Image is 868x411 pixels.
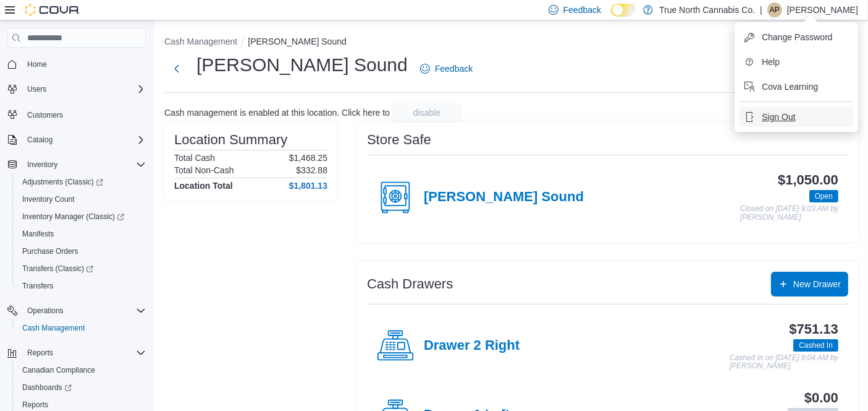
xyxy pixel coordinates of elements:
a: Inventory Manager (Classic) [12,208,151,225]
span: Catalog [22,132,146,147]
button: Sign Out [739,107,853,127]
span: Canadian Compliance [22,365,95,375]
button: Canadian Compliance [12,361,151,379]
p: [PERSON_NAME] [787,2,858,17]
button: Cova Learning [739,77,853,97]
button: Catalog [2,131,151,149]
button: New Drawer [771,272,848,296]
a: Canadian Compliance [17,363,100,378]
h6: Total Non-Cash [174,165,234,175]
span: Home [27,59,47,69]
h3: Store Safe [367,132,431,147]
span: Reports [27,348,53,358]
span: Manifests [17,227,146,241]
button: Catalog [22,132,57,147]
span: Dashboards [22,383,72,392]
span: Operations [22,303,146,318]
a: Inventory Manager (Classic) [17,209,129,224]
button: Transfers [12,277,151,295]
span: Transfers [22,281,53,291]
a: Customers [22,108,68,123]
span: Open [815,191,833,202]
span: Sign Out [762,111,795,123]
h4: $1,801.13 [289,181,327,191]
p: Closed on [DATE] 9:03 AM by [PERSON_NAME] [740,205,838,222]
span: Transfers (Classic) [17,261,146,276]
span: Transfers (Classic) [22,264,93,274]
span: Inventory [22,157,146,172]
h3: $751.13 [790,322,838,337]
button: Next [164,56,189,81]
span: Adjustments (Classic) [22,177,103,187]
img: Cova [25,4,80,16]
a: Cash Management [17,321,90,335]
span: Cash Management [22,323,85,333]
h4: Drawer 2 Right [424,338,520,354]
h3: Location Summary [174,132,287,147]
span: Change Password [762,31,832,43]
span: Reports [22,400,48,410]
span: Customers [22,106,146,122]
button: Customers [2,105,151,123]
span: Feedback [563,4,601,16]
button: Operations [2,302,151,319]
span: AP [770,2,780,17]
h4: [PERSON_NAME] Sound [424,189,584,205]
a: Manifests [17,227,59,241]
h1: [PERSON_NAME] Sound [196,53,408,77]
button: Purchase Orders [12,243,151,260]
button: Manifests [12,225,151,243]
span: Dark Mode [611,17,612,17]
span: Operations [27,306,64,316]
span: Adjustments (Classic) [17,175,146,189]
nav: An example of EuiBreadcrumbs [164,35,858,50]
h3: Cash Drawers [367,277,453,292]
a: Dashboards [12,379,151,396]
span: Cova Learning [762,80,818,93]
h3: $0.00 [804,391,838,405]
button: Inventory Count [12,191,151,208]
a: Purchase Orders [17,244,83,259]
span: Inventory [27,160,57,170]
span: Feedback [435,63,473,75]
span: Dashboards [17,380,146,395]
button: [PERSON_NAME] Sound [248,37,347,46]
button: Cash Management [164,37,237,46]
a: Adjustments (Classic) [12,173,151,191]
a: Transfers (Classic) [17,261,98,276]
p: Cashed In on [DATE] 9:04 AM by [PERSON_NAME] [730,354,838,371]
h6: Total Cash [174,153,215,163]
span: Users [22,82,146,97]
span: Cash Management [17,321,146,335]
button: Operations [22,303,69,318]
a: Transfers (Classic) [12,260,151,277]
span: Transfers [17,279,146,293]
span: Inventory Manager (Classic) [22,212,124,222]
p: $1,468.25 [289,153,327,163]
a: Dashboards [17,380,77,395]
a: Feedback [415,56,478,81]
span: disable [413,106,440,119]
span: Cashed In [799,340,833,351]
a: Adjustments (Classic) [17,175,108,189]
span: Help [762,56,780,68]
span: Inventory Count [22,194,75,204]
p: Cash management is enabled at this location. Click here to [164,108,390,118]
span: Purchase Orders [22,246,78,256]
button: Inventory [2,156,151,173]
span: Users [27,84,46,94]
span: Reports [22,345,146,360]
h3: $1,050.00 [778,173,838,188]
a: Inventory Count [17,192,80,207]
span: Catalog [27,135,53,145]
span: Inventory Count [17,192,146,207]
div: Andrew Patterson [767,2,782,17]
a: Home [22,57,52,72]
span: Home [22,56,146,72]
button: Reports [22,345,58,360]
input: Dark Mode [611,4,637,17]
a: Transfers [17,279,58,293]
span: Manifests [22,229,54,239]
span: Cashed In [793,339,838,352]
button: Home [2,55,151,73]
